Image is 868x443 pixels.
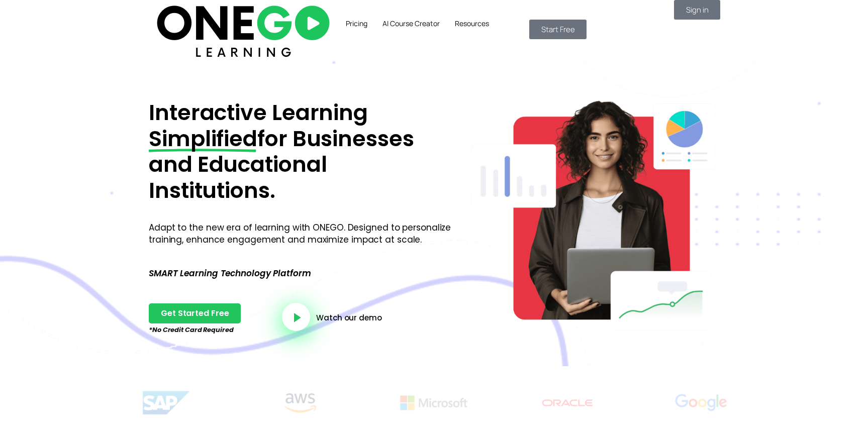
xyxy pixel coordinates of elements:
[149,222,453,246] p: Adapt to the new era of learning with ONEGO. Designed to personalize training, enhance engagement...
[149,97,368,128] span: Interactive Learning
[647,388,755,417] img: Title
[686,6,708,14] span: Sign in
[338,11,375,36] a: Pricing
[529,20,587,39] a: Start Free
[149,303,241,323] a: Get Started Free
[149,126,257,152] span: Simplified
[513,388,622,417] img: Title
[149,273,453,274] p: SMART Learning Technology Platform
[149,325,234,335] em: *No Credit Card Required
[316,314,382,321] a: Watch our demo
[112,388,221,417] img: Title
[149,124,414,205] span: for Businesses and Educational Institutions.
[541,26,574,33] span: Start Free
[246,388,354,417] img: Title
[379,388,488,417] img: Title
[282,303,310,331] a: video-button
[447,11,497,36] a: Resources
[161,309,229,317] span: Get Started Free
[375,11,447,36] a: AI Course Creator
